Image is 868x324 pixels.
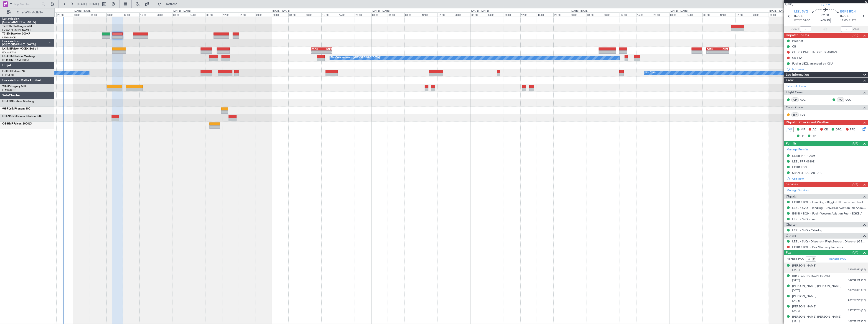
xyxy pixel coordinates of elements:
[77,2,99,6] span: [DATE] - [DATE]
[707,51,718,53] div: -
[372,9,389,13] div: [DATE] - [DATE]
[2,47,38,50] a: LX-INBFalcon 900EX EASy II
[653,12,669,17] div: 20:00
[322,51,332,53] div: -
[848,268,866,272] span: A33985873 (PP)
[812,134,816,139] span: DP
[786,120,829,125] span: Dispatch Checks and Weather
[520,12,537,17] div: 12:00
[791,112,799,117] div: ISP
[189,12,206,17] div: 04:00
[792,177,866,181] div: Add new
[74,9,91,13] div: [DATE] - [DATE]
[792,319,800,323] span: [DATE]
[2,32,11,35] span: T7-EMI
[355,12,371,17] div: 20:00
[786,90,803,95] span: Flight Crew
[736,12,752,17] div: 16:00
[792,39,803,43] div: Prebrief
[288,12,305,17] div: 04:00
[471,12,487,17] div: 00:00
[322,48,332,50] div: ORER
[848,309,866,313] span: A55775763 (PP)
[707,48,718,50] div: EGPH
[2,51,16,54] a: EDLW/DTM
[792,200,866,204] a: EGKB / BQH - Handling - Biggin Hill Executive Handling EGKB / BQH
[792,165,807,169] div: EGKB LDG
[571,9,588,13] div: [DATE] - [DATE]
[852,33,858,37] span: (3/5)
[792,315,841,319] div: [PERSON_NAME] [PERSON_NAME]
[2,100,12,103] span: OE-FZB
[848,299,866,302] span: A06726729 (PP)
[786,78,794,83] span: Crew
[106,12,123,17] div: 08:00
[222,12,239,17] div: 12:00
[769,12,785,17] div: 00:00
[786,250,791,255] span: Pax
[800,113,810,117] a: FDB
[800,98,810,102] a: AUG
[787,84,806,89] a: Schedule Crew
[812,127,817,132] span: AC
[792,264,816,268] div: [PERSON_NAME]
[845,98,856,102] a: OLC
[794,18,802,23] span: ETOT
[852,141,858,146] span: (4/4)
[2,55,35,58] a: LX-AOACitation Mustang
[646,70,656,76] div: No Crew
[791,97,799,102] div: CP
[670,9,687,13] div: [DATE] - [DATE]
[792,239,866,243] a: LEZL / SVQ - Dispatch - FlightSupport Dispatch [GEOGRAPHIC_DATA]
[792,45,796,48] div: CB
[792,294,816,299] div: [PERSON_NAME]
[454,12,471,17] div: 20:00
[421,12,438,17] div: 12:00
[849,18,856,23] span: ELDT
[718,48,729,50] div: ORER
[311,51,322,53] div: -
[792,212,866,215] a: EGKB / BQH - Fuel - Weston Aviation Fuel - EGKB / BQH
[331,55,380,61] div: No Crew Antwerp ([GEOGRAPHIC_DATA])
[786,222,797,227] span: Charter
[792,154,815,158] div: EGKB PPR 1200z
[852,182,858,187] span: (6/7)
[792,217,816,221] a: LEZL / SVQ - Fuel
[2,70,25,73] a: F-HECDFalcon 7X
[587,12,603,17] div: 04:00
[792,171,822,175] div: SPANISH DEPARTURE
[404,12,421,17] div: 08:00
[792,284,841,289] div: [PERSON_NAME] [PERSON_NAME]
[2,25,32,28] a: T7-DYNChallenger 604
[792,289,800,292] span: [DATE]
[2,85,11,88] span: 9H-LPZ
[12,11,48,14] span: Only With Activity
[794,14,804,18] span: [DATE]
[800,26,811,32] input: --:--
[156,12,173,17] div: 20:00
[206,12,222,17] div: 08:00
[769,9,787,13] div: [DATE] - [DATE]
[636,12,653,17] div: 16:00
[848,319,866,323] span: A33985876 (PP)
[2,55,13,58] span: LX-AOA
[537,12,553,17] div: 16:00
[786,33,809,38] span: Dispatch To-Dos
[255,12,272,17] div: 20:00
[840,14,850,18] span: [DATE]
[786,105,803,110] span: Cabin Crew
[792,304,816,309] div: [PERSON_NAME]
[239,12,255,17] div: 16:00
[471,9,489,13] div: [DATE] - [DATE]
[785,2,793,6] button: UTC
[787,188,809,193] a: Manage Services
[792,62,833,65] div: Fuel in LEZL arranged by CSU
[786,233,796,239] span: Others
[792,268,800,272] span: [DATE]
[840,18,848,23] span: 12:00
[56,12,73,17] div: 20:00
[848,278,866,282] span: A33985875 (PP)
[821,2,831,7] span: T7-EMI
[792,67,866,71] div: Add new
[123,12,139,17] div: 12:00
